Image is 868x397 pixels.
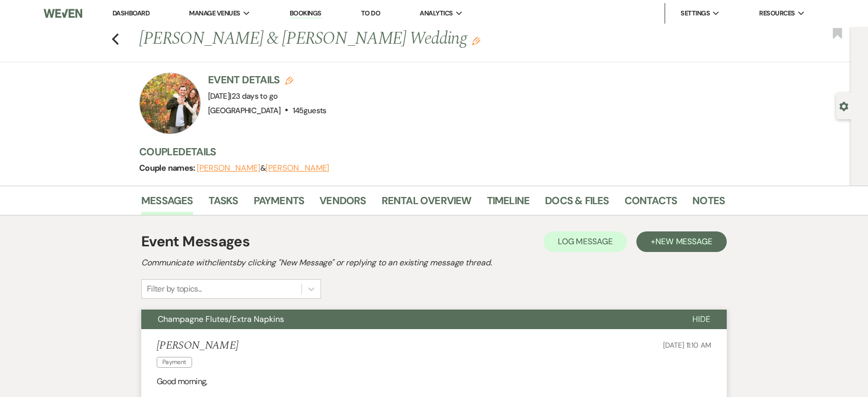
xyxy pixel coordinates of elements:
[543,231,627,252] button: Log Message
[139,145,714,159] h3: Couple Details
[208,91,277,101] span: [DATE]
[692,314,710,324] span: Hide
[208,105,280,116] span: [GEOGRAPHIC_DATA]
[663,340,711,350] span: [DATE] 11:10 AM
[266,164,329,172] button: [PERSON_NAME]
[147,283,202,295] div: Filter by topics...
[692,192,725,215] a: Notes
[361,9,380,17] a: To Do
[141,310,676,329] button: Champagne Flutes/Extra Napkins
[157,375,711,388] p: Good morning,
[545,192,609,215] a: Docs & Files
[141,231,250,252] h1: Event Messages
[319,192,366,215] a: Vendors
[487,192,530,215] a: Timeline
[139,27,599,51] h1: [PERSON_NAME] & [PERSON_NAME] Wedding
[208,73,327,87] h3: Event Details
[254,192,305,215] a: Payments
[158,314,284,324] span: Champagne Flutes/Extra Napkins
[676,310,727,329] button: Hide
[558,236,613,247] span: Log Message
[420,8,452,19] span: Analytics
[839,101,848,111] button: Open lead details
[625,192,677,215] a: Contacts
[293,105,327,116] span: 145 guests
[472,36,480,45] button: Edit
[681,8,710,19] span: Settings
[209,192,238,215] a: Tasks
[157,339,238,352] h5: [PERSON_NAME]
[157,357,192,368] span: Payment
[759,8,795,19] span: Resources
[197,164,260,172] button: [PERSON_NAME]
[139,163,197,173] span: Couple names:
[112,9,149,17] a: Dashboard
[230,91,277,101] span: |
[141,192,193,215] a: Messages
[141,257,727,269] h2: Communicate with clients by clicking "New Message" or replying to an existing message thread.
[189,8,240,19] span: Manage Venues
[655,236,712,247] span: New Message
[232,91,278,101] span: 23 days to go
[382,192,471,215] a: Rental Overview
[197,163,329,173] span: &
[636,231,727,252] button: +New Message
[44,3,83,24] img: Weven Logo
[290,9,322,19] a: Bookings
